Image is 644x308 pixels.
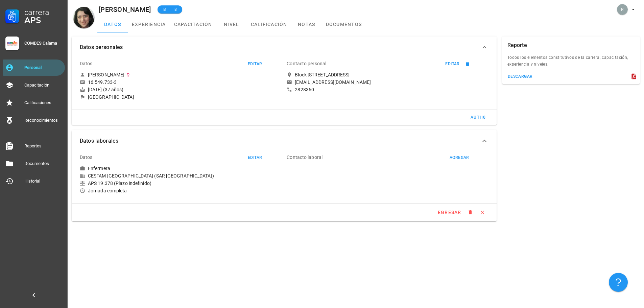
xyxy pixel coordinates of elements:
[287,55,326,72] div: Contacto personal
[173,6,178,13] span: 8
[80,180,281,186] div: APS 19.378 (Plazo indefinido)
[88,72,124,78] div: [PERSON_NAME]
[24,65,62,70] div: Personal
[3,112,65,128] a: Reconocimientos
[3,77,65,93] a: Capacitación
[24,16,62,24] div: APS
[3,95,65,111] a: Calificaciones
[247,62,262,66] div: editar
[97,16,128,32] a: datos
[287,149,323,165] div: Contacto laboral
[3,60,65,76] a: Personal
[3,173,65,189] a: Historial
[244,154,265,161] button: editar
[617,4,628,15] div: avatar
[507,37,527,54] div: Reporte
[287,87,488,93] a: 2828360
[72,130,497,152] button: Datos laborales
[449,155,469,160] div: agregar
[3,156,65,172] a: Documentos
[507,74,533,79] div: descargar
[170,16,216,32] a: capacitación
[24,179,62,184] div: Historial
[80,149,93,165] div: Datos
[470,115,485,120] div: auth0
[505,72,535,81] button: descargar
[128,16,170,32] a: experiencia
[73,7,95,28] div: avatar
[442,61,463,67] button: editar
[24,82,62,88] div: Capacitación
[437,210,461,215] div: egresar
[445,62,459,66] div: editar
[80,173,281,179] div: CESFAM [GEOGRAPHIC_DATA] (SAR [GEOGRAPHIC_DATA])
[446,154,472,161] button: agregar
[287,79,488,85] a: [EMAIL_ADDRESS][DOMAIN_NAME]
[468,113,488,122] button: auth0
[72,37,497,58] button: Datos personales
[80,55,93,72] div: Datos
[88,165,110,171] div: Enfermera
[287,72,488,78] a: Block [STREET_ADDRESS]
[24,161,62,166] div: Documentos
[80,188,281,194] div: Jornada completa
[244,61,265,67] button: editar
[24,143,62,149] div: Reportes
[435,206,464,218] button: egresar
[291,16,322,32] a: notas
[295,79,371,85] div: [EMAIL_ADDRESS][DOMAIN_NAME]
[24,118,62,123] div: Reconocimientos
[24,100,62,105] div: Calificaciones
[247,16,291,32] a: calificación
[322,16,366,32] a: documentos
[295,72,350,78] div: Block [STREET_ADDRESS]
[88,94,134,100] div: [GEOGRAPHIC_DATA]
[24,8,62,16] div: Carrera
[3,138,65,154] a: Reportes
[295,87,314,93] div: 2828360
[80,136,480,146] span: Datos laborales
[80,87,281,93] div: [DATE] (37 años)
[88,79,117,85] div: 16.549.733-3
[24,41,62,46] div: COMDES Calama
[80,43,480,52] span: Datos personales
[247,155,262,160] div: editar
[502,54,640,72] div: Todos los elementos constitutivos de la carrera; capacitación, experiencia y niveles.
[216,16,247,32] a: nivel
[162,6,167,13] span: B
[99,6,151,13] div: [PERSON_NAME]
